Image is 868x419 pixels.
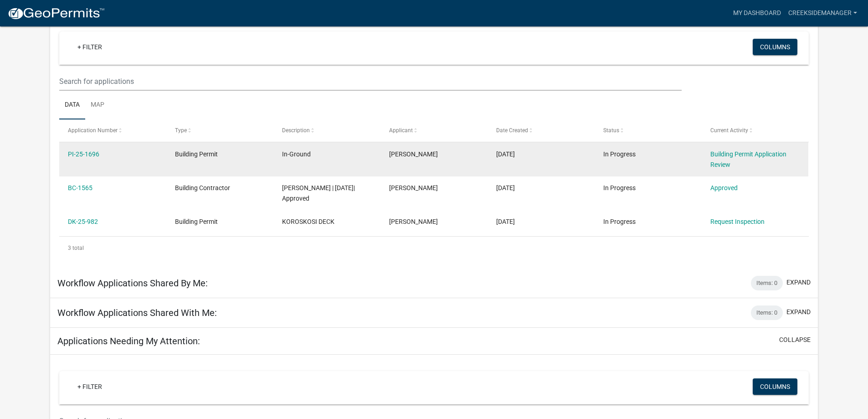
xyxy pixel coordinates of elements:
a: Building Permit Application Review [710,150,786,168]
input: Search for applications [59,72,681,91]
span: Building Contractor [175,184,230,191]
button: Columns [753,39,797,55]
button: expand [786,278,811,287]
datatable-header-cell: Current Activity [701,119,808,141]
div: collapse [50,15,818,269]
a: DK-25-982 [68,218,98,225]
datatable-header-cell: Type [166,119,273,141]
a: PI-25-1696 [68,150,99,158]
div: Items: 0 [751,305,783,320]
h5: Workflow Applications Shared By Me: [57,278,208,289]
h5: Workflow Applications Shared With Me: [57,307,217,318]
a: Approved [710,184,738,191]
span: 06/27/2025 [496,184,515,191]
span: Description [282,127,310,134]
span: Applicant [389,127,413,134]
datatable-header-cell: Date Created [488,119,595,141]
datatable-header-cell: Applicant [380,119,488,141]
span: Mike Arnold | 06/27/2025| Approved [282,184,355,202]
span: In-Ground [282,150,311,158]
button: collapse [779,335,811,345]
datatable-header-cell: Description [273,119,380,141]
span: 09/05/2025 [496,150,515,158]
span: In Progress [603,150,636,158]
datatable-header-cell: Status [594,119,701,141]
span: Mike Arnold [389,218,438,225]
span: Mike Arnold [389,184,438,191]
span: In Progress [603,218,636,225]
span: In Progress [603,184,636,191]
a: BC-1565 [68,184,92,191]
a: + Filter [70,378,109,395]
span: Building Permit [175,150,218,158]
span: Building Permit [175,218,218,225]
span: Mike Arnold [389,150,438,158]
a: Creeksidemanager [785,5,861,22]
span: KOROSKOSI DECK [282,218,334,225]
button: Columns [753,378,797,395]
div: Items: 0 [751,276,783,290]
a: + Filter [70,39,109,55]
a: Map [85,91,110,120]
h5: Applications Needing My Attention: [57,336,200,347]
div: 3 total [59,237,809,259]
span: Current Activity [710,127,748,134]
span: Type [175,127,187,134]
button: expand [786,307,811,317]
a: My Dashboard [729,5,785,22]
span: Application Number [68,127,118,134]
span: Status [603,127,619,134]
span: 06/04/2025 [496,218,515,225]
datatable-header-cell: Application Number [59,119,166,141]
span: Date Created [496,127,528,134]
a: Request Inspection [710,218,765,225]
a: Data [59,91,85,120]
